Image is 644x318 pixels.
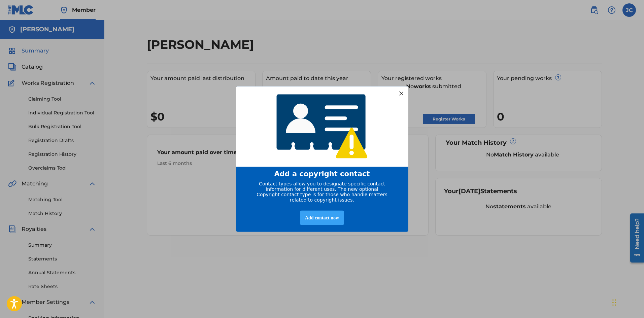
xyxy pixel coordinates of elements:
[244,170,400,178] div: Add a copyright contact
[272,89,372,164] img: 4768233920565408.png
[5,2,19,51] div: Open Resource Center
[257,181,387,203] span: Contact types allow you to designate specific contact information for different uses. The new opt...
[236,86,408,232] div: entering modal
[7,7,16,38] div: Need help?
[300,211,344,225] div: Add contact now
